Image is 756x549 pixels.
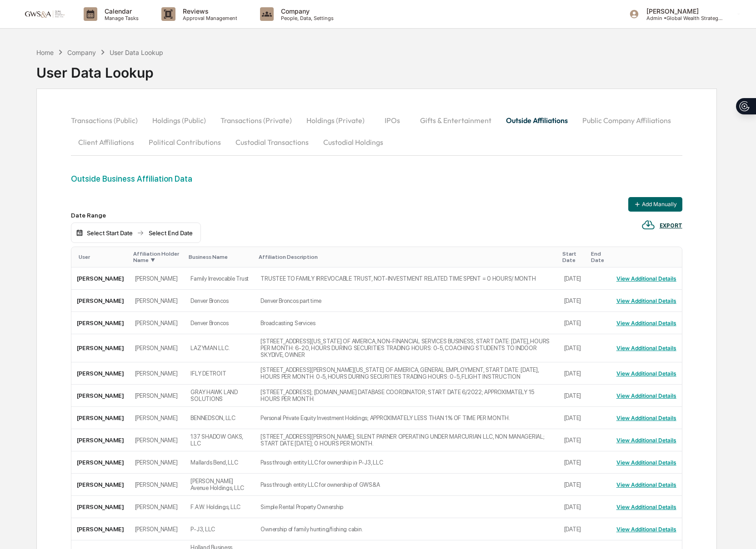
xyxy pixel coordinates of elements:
[130,385,185,407] td: [PERSON_NAME]
[616,293,676,308] button: View Additional Details
[175,15,242,21] p: Approval Management
[255,496,558,518] td: Simple Rental Property Ownership
[22,10,65,18] img: logo
[130,474,185,496] td: [PERSON_NAME]
[71,334,130,362] td: [PERSON_NAME]
[616,316,676,330] button: View Additional Details
[185,518,255,540] td: P-J3, LLC
[228,131,316,153] button: Custodial Transactions
[559,385,588,407] td: [DATE]
[639,15,724,21] p: Admin • Global Wealth Strategies Associates
[616,522,676,536] button: View Additional Details
[71,518,130,540] td: [PERSON_NAME]
[130,312,185,334] td: [PERSON_NAME]
[259,254,555,260] div: Affiliation Description
[133,251,182,263] div: Affiliation Holder Name
[628,197,682,212] button: Add Manually
[71,407,130,429] td: [PERSON_NAME]
[146,229,196,237] div: Select End Date
[616,477,676,492] button: View Additional Details
[562,251,584,263] div: Start Date
[71,131,141,153] button: Client Affiliations
[274,7,338,15] p: Company
[71,109,145,131] button: Transactions (Public)
[559,518,588,540] td: [DATE]
[130,496,185,518] td: [PERSON_NAME]
[185,429,255,451] td: 137 SHADOW OAKS, LLC
[185,496,255,518] td: F.A.W. Holdings, LLC
[616,271,676,286] button: View Additional Details
[616,411,676,425] button: View Additional Details
[413,109,499,131] button: Gifts & Entertainment
[71,362,130,385] td: [PERSON_NAME]
[641,218,655,232] img: EXPORT
[185,290,255,312] td: Denver Broncos
[76,229,83,237] img: calendar
[71,385,130,407] td: [PERSON_NAME]
[616,366,676,381] button: View Additional Details
[185,474,255,496] td: [PERSON_NAME] Avenue Holdings, LLC
[145,109,213,131] button: Holdings (Public)
[71,267,130,290] td: [PERSON_NAME]
[255,312,558,334] td: Broadcasting Services
[255,451,558,474] td: Pass through entity LLC for ownership in P-J3, LLC
[97,15,143,21] p: Manage Tasks
[255,267,558,290] td: TRUSTEE TO FAMILY IRREVOCABLE TRUST, NOT-INVESTMENT RELATED. TIME SPENT = 0 HOURS/ MONTH
[185,451,255,474] td: Mallards Bend, LLC
[299,109,372,131] button: Holdings (Private)
[71,212,201,219] div: Date Range
[71,496,130,518] td: [PERSON_NAME]
[36,49,54,56] div: Home
[141,131,228,153] button: Political Contributions
[639,7,724,15] p: [PERSON_NAME]
[559,496,588,518] td: [DATE]
[71,290,130,312] td: [PERSON_NAME]
[616,341,676,356] button: View Additional Details
[67,49,96,56] div: Company
[559,407,588,429] td: [DATE]
[255,290,558,312] td: Denver Broncos part time
[559,429,588,451] td: [DATE]
[559,312,588,334] td: [DATE]
[255,429,558,451] td: [STREET_ADDRESS][PERSON_NAME]; SILENT PARNER OPERATING UNDER MARCURIAN LLC, NON MANAGERIAL; START...
[79,254,126,260] div: User
[274,15,338,21] p: People, Data, Settings
[616,433,676,447] button: View Additional Details
[185,407,255,429] td: BENNEDSON, LLC
[130,407,185,429] td: [PERSON_NAME]
[71,109,682,153] div: secondary tabs example
[559,334,588,362] td: [DATE]
[372,109,413,131] button: IPOs
[71,429,130,451] td: [PERSON_NAME]
[255,474,558,496] td: Pass through entity LLC for ownership of GWS&A
[130,290,185,312] td: [PERSON_NAME]
[185,334,255,362] td: LAZYMAN LLC.
[130,334,185,362] td: [PERSON_NAME]
[130,362,185,385] td: [PERSON_NAME]
[110,49,163,56] div: User Data Lookup
[255,407,558,429] td: Personal Private Equity Investment Holdings; APPROXIMATELY LESS THAN 1% OF TIME PER MONTH.
[316,131,391,153] button: Custodial Holdings
[575,109,678,131] button: Public Company Affiliations
[213,109,299,131] button: Transactions (Private)
[185,267,255,290] td: Family Irrevocable Trust
[255,362,558,385] td: [STREET_ADDRESS][PERSON_NAME][US_STATE] OF AMERICA, GENERAL EMPLOYMENT, START DATE: [DATE], HOURS...
[130,451,185,474] td: [PERSON_NAME]
[71,312,130,334] td: [PERSON_NAME]
[499,109,575,131] button: Outside Affiliations
[71,174,682,183] div: Outside Business Affiliation Data
[185,385,255,407] td: GRAY HAWK LAND SOLUTIONS
[85,229,135,237] div: Select Start Date
[36,57,164,81] div: User Data Lookup
[130,267,185,290] td: [PERSON_NAME]
[591,251,607,263] div: End Date
[616,388,676,403] button: View Additional Details
[175,7,242,15] p: Reviews
[559,267,588,290] td: [DATE]
[559,474,588,496] td: [DATE]
[255,518,558,540] td: Ownership of family hunting/fishing cabin.
[137,229,144,237] img: arrow right
[71,451,130,474] td: [PERSON_NAME]
[189,254,251,260] div: Business Name
[130,429,185,451] td: [PERSON_NAME]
